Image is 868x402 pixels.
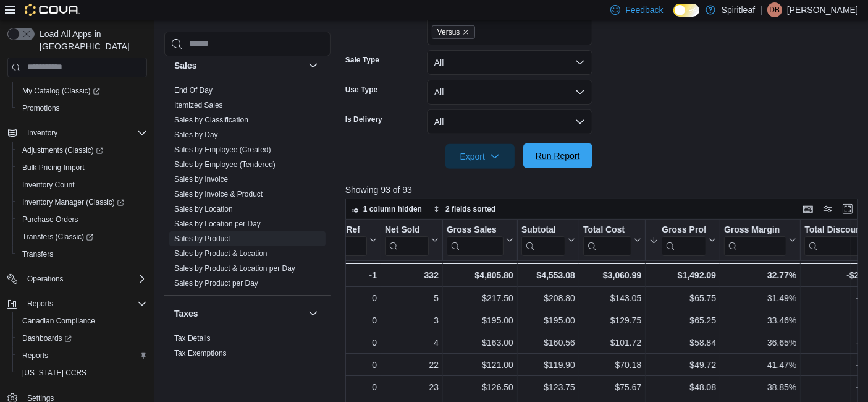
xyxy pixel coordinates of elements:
[17,348,53,363] a: Reports
[306,58,321,72] button: Sales
[174,248,268,258] span: Sales by Product & Location
[583,224,631,255] div: Total Cost
[760,2,762,17] p: |
[385,224,429,255] div: Net Sold
[447,224,513,255] button: Gross Sales
[174,219,261,228] a: Sales by Location per Day
[174,115,248,124] a: Sales by Classification
[583,313,641,328] div: $129.75
[432,25,476,39] span: Versus
[724,357,796,372] div: 41.47%
[583,380,641,395] div: $75.67
[17,83,105,98] a: My Catalog (Classic)
[22,272,147,286] span: Operations
[321,335,377,350] div: 0
[174,159,276,169] span: Sales by Employee (Tendered)
[385,268,439,283] div: 332
[649,224,716,255] button: Gross Profit
[174,233,230,243] span: Sales by Product
[174,130,218,139] a: Sales by Day
[649,357,716,372] div: $49.72
[17,177,80,192] a: Inventory Count
[12,228,152,246] a: Transfers (Classic)
[583,224,641,255] button: Total Cost
[22,86,100,96] span: My Catalog (Classic)
[164,330,331,365] div: Taxes
[649,291,716,306] div: $65.75
[649,335,716,350] div: $58.84
[321,380,377,395] div: 0
[345,85,377,95] label: Use Type
[521,224,565,236] div: Subtotal
[174,278,258,287] a: Sales by Product per Day
[17,195,129,210] a: Inventory Manager (Classic)
[174,59,197,71] h3: Sales
[770,2,780,17] span: DB
[12,211,152,228] button: Purchase Orders
[649,313,716,328] div: $65.25
[385,224,429,236] div: Net Sold
[12,159,152,176] button: Bulk Pricing Import
[12,82,152,100] a: My Catalog (Classic)
[447,380,513,395] div: $126.50
[2,295,152,312] button: Reports
[22,368,86,378] span: [US_STATE] CCRS
[35,28,147,53] span: Load All Apps in [GEOGRAPHIC_DATA]
[17,314,147,328] span: Canadian Compliance
[22,145,103,155] span: Adjustments (Classic)
[22,103,60,113] span: Promotions
[521,224,565,255] div: Subtotal
[22,126,147,140] span: Inventory
[174,189,263,198] a: Sales by Invoice & Product
[346,202,427,216] button: 1 column hidden
[722,2,755,17] p: Spiritleaf
[174,189,263,199] span: Sales by Invoice & Product
[437,26,460,38] span: Versus
[445,204,495,214] span: 2 fields sorted
[174,59,303,71] button: Sales
[22,163,85,173] span: Bulk Pricing Import
[174,234,230,242] a: Sales by Product
[787,2,858,17] p: [PERSON_NAME]
[345,114,382,124] label: Is Delivery
[174,85,213,95] span: End Of Day
[174,249,268,257] a: Sales by Product & Location
[22,351,48,361] span: Reports
[17,247,147,262] span: Transfers
[345,184,864,196] p: Showing 93 of 93
[583,268,641,283] div: $3,060.99
[174,263,295,273] span: Sales by Product & Location per Day
[174,203,233,213] span: Sales by Location
[306,306,321,320] button: Taxes
[17,160,147,175] span: Bulk Pricing Import
[321,313,377,328] div: 0
[2,124,152,142] button: Inventory
[583,291,641,306] div: $143.05
[724,313,796,328] div: 33.46%
[321,224,367,255] div: Items Ref
[625,4,663,16] span: Feedback
[724,380,796,395] div: 38.85%
[174,218,261,228] span: Sales by Location per Day
[649,268,716,283] div: $1,492.09
[22,296,58,311] button: Reports
[521,291,575,306] div: $208.80
[17,212,147,227] span: Purchase Orders
[17,177,147,192] span: Inventory Count
[17,143,108,158] a: Adjustments (Classic)
[22,232,93,242] span: Transfers (Classic)
[17,101,65,116] a: Promotions
[385,335,439,350] div: 4
[12,312,152,330] button: Canadian Compliance
[17,229,147,244] span: Transfers (Classic)
[447,291,513,306] div: $217.50
[583,357,641,372] div: $70.18
[12,100,152,117] button: Promotions
[724,335,796,350] div: 36.65%
[174,333,211,342] a: Tax Details
[22,272,69,286] button: Operations
[427,80,592,105] button: All
[662,224,706,255] div: Gross Profit
[174,174,228,184] span: Sales by Invoice
[840,202,855,216] button: Enter fullscreen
